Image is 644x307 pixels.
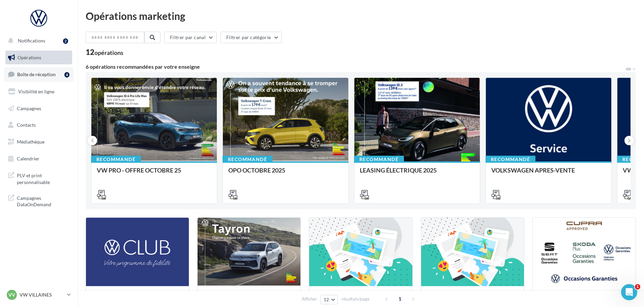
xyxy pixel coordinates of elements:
[621,284,637,300] iframe: Intercom live chat
[4,85,74,99] a: Visibilité en ligne
[18,89,54,94] span: Visibilité en ligne
[4,168,74,188] a: PLV et print personnalisable
[17,193,69,208] span: Campagnes DataOnDemand
[17,139,45,145] span: Médiathèque
[8,291,15,298] span: VV
[17,71,56,77] span: Boîte de réception
[20,291,64,298] p: VW VILLAINES
[342,296,370,302] span: résultats/page
[486,156,535,163] div: Recommandé
[4,67,74,82] a: Boîte de réception4
[86,49,123,56] div: 12
[17,156,39,161] span: Calendrier
[4,118,74,132] a: Contacts
[491,167,606,180] div: VOLKSWAGEN APRES-VENTE
[324,297,329,302] span: 12
[63,38,68,44] div: 2
[4,34,71,48] button: Notifications 2
[321,295,338,304] button: 12
[4,135,74,149] a: Médiathèque
[302,296,317,302] span: Afficher
[17,122,36,128] span: Contacts
[91,156,141,163] div: Recommandé
[394,294,405,304] span: 1
[18,55,41,60] span: Opérations
[4,101,74,116] a: Campagnes
[164,32,217,43] button: Filtrer par canal
[64,72,69,78] div: 4
[228,167,343,180] div: OPO OCTOBRE 2025
[360,167,474,180] div: LEASING ÉLECTRIQUE 2025
[223,156,272,163] div: Recommandé
[86,11,636,21] div: Opérations marketing
[17,171,69,185] span: PLV et print personnalisable
[97,167,211,180] div: VW PRO - OFFRE OCTOBRE 25
[635,284,640,289] span: 1
[4,152,74,166] a: Calendrier
[18,38,45,43] span: Notifications
[17,105,41,111] span: Campagnes
[5,288,72,301] a: VV VW VILLAINES
[4,191,74,211] a: Campagnes DataOnDemand
[221,32,282,43] button: Filtrer par catégorie
[86,64,625,69] div: 6 opérations recommandées par votre enseigne
[354,156,404,163] div: Recommandé
[94,50,123,56] div: opérations
[4,51,74,65] a: Opérations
